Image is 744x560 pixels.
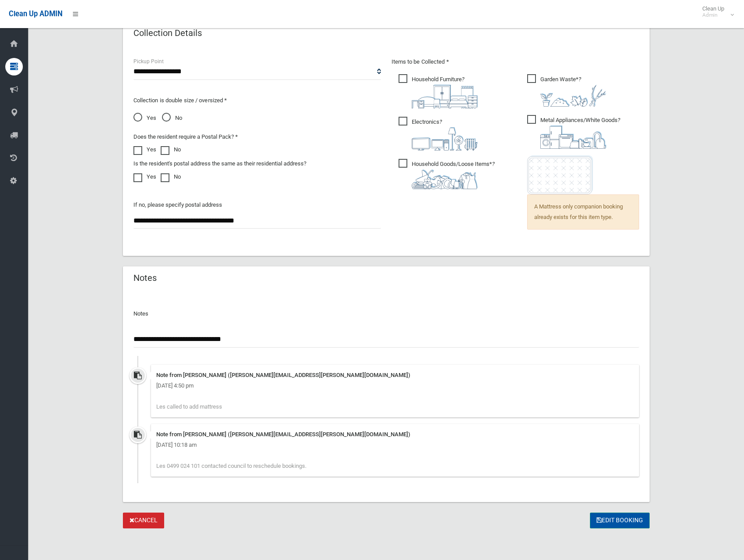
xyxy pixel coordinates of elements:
div: Note from [PERSON_NAME] ([PERSON_NAME][EMAIL_ADDRESS][PERSON_NAME][DOMAIN_NAME]) [156,370,634,381]
label: Is the resident's postal address the same as their residential address? [133,158,306,169]
span: Garden Waste* [527,74,606,107]
button: Edit Booking [590,513,650,529]
i: ? [540,76,606,107]
img: e7408bece873d2c1783593a074e5cb2f.png [527,155,593,194]
p: Collection is double size / oversized * [133,95,381,106]
div: [DATE] 10:18 am [156,440,634,450]
i: ? [412,161,495,189]
header: Collection Details [123,25,212,42]
div: [DATE] 4:50 pm [156,381,634,391]
span: Electronics [399,117,478,151]
span: Household Furniture [399,74,478,108]
img: 4fd8a5c772b2c999c83690221e5242e0.png [540,85,606,107]
i: ? [412,118,478,151]
span: A Mattress only companion booking already exists for this item type. [527,194,639,230]
p: Notes [133,309,639,319]
img: b13cc3517677393f34c0a387616ef184.png [412,169,478,189]
label: Yes [133,144,156,155]
span: No [162,113,182,123]
small: Admin [702,12,724,18]
span: Clean Up [698,5,733,18]
span: Les 0499 024 101 contacted council to reschedule bookings. [156,463,306,469]
span: Household Goods/Loose Items* [399,159,495,189]
div: Note from [PERSON_NAME] ([PERSON_NAME][EMAIL_ADDRESS][PERSON_NAME][DOMAIN_NAME]) [156,429,634,440]
i: ? [540,117,620,149]
img: aa9efdbe659d29b613fca23ba79d85cb.png [412,85,478,108]
label: Does the resident require a Postal Pack? * [133,132,238,142]
span: Clean Up ADMIN [9,10,62,18]
label: Yes [133,172,156,182]
label: No [161,144,181,155]
label: If no, please specify postal address [133,200,222,210]
span: Les called to add mattress [156,403,222,410]
img: 36c1b0289cb1767239cdd3de9e694f19.png [540,126,606,149]
header: Notes [123,269,167,287]
p: Items to be Collected * [392,57,639,67]
img: 394712a680b73dbc3d2a6a3a7ffe5a07.png [412,127,478,151]
span: Yes [133,113,156,123]
label: No [161,172,181,182]
span: Metal Appliances/White Goods [527,115,620,149]
a: Cancel [123,513,164,529]
i: ? [412,76,478,108]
